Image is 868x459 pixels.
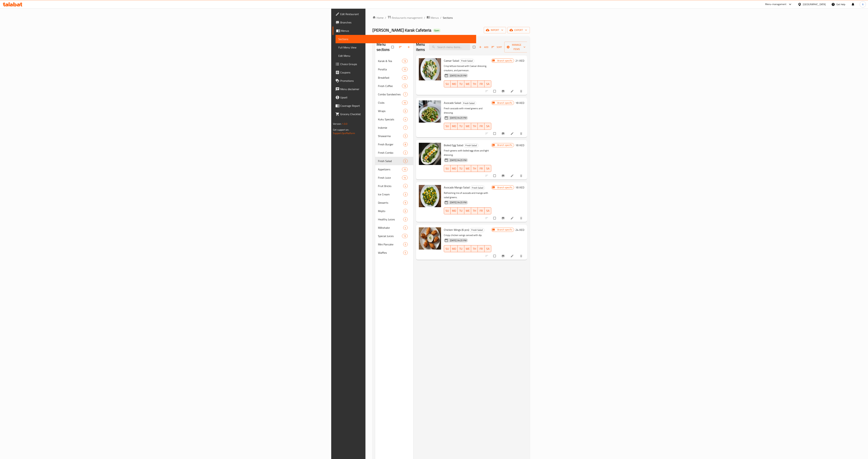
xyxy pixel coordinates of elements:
[375,240,413,249] div: Mini Pancake5
[459,166,463,171] span: TU
[403,242,407,246] div: items
[378,226,403,230] span: Milkshake
[444,207,451,214] button: SU
[338,37,473,41] span: Sections
[510,28,527,32] span: export
[445,208,449,213] span: SU
[389,44,397,50] span: Select all sections
[403,159,407,163] div: items
[403,226,407,229] span: 4
[378,101,402,105] span: Clubs
[333,18,476,27] a: Branches
[499,87,508,95] button: Branch-specific-item
[403,117,407,121] div: items
[403,134,407,138] span: 5
[378,67,402,71] div: Poratta
[378,84,402,88] span: Fresh Coffee
[459,124,463,129] span: TU
[472,246,476,251] span: TH
[479,45,488,49] span: Add
[517,252,526,260] button: delete
[405,43,413,51] button: Add section
[402,59,407,63] span: 13
[478,80,484,87] button: FR
[333,122,341,126] span: Version:
[459,208,463,213] span: TU
[375,157,413,165] div: Fresh Salad5
[479,208,483,213] span: FR
[491,45,502,49] span: Sort
[378,92,403,96] span: Combo Sandwiches
[338,45,473,49] span: Full Menu View
[496,101,514,105] span: Branch specific
[444,191,491,200] p: Refreshing mix of avocado and mango with salad greens.
[378,217,403,221] div: Healthy Juices
[333,102,476,110] a: Coverage Report
[452,246,456,251] span: MO
[419,227,441,250] img: Chicken Wings (6 pcs)
[444,185,470,190] span: Avocado Mango Salad
[470,228,484,232] div: Fresh Salad
[378,109,403,113] div: Wraps
[403,251,407,255] div: items
[444,165,451,172] button: SU
[517,214,526,222] button: delete
[459,246,463,251] span: TU
[484,207,491,214] button: SA
[336,43,476,52] a: Full Menu View
[507,27,530,33] button: export
[402,101,407,104] span: 10
[458,165,464,172] button: TU
[378,151,403,155] div: Fresh Combo
[403,209,407,213] div: items
[375,140,413,148] div: Fresh Burger8
[486,246,490,251] span: SA
[378,142,403,146] span: Fresh Burger
[459,81,463,86] span: TU
[466,124,470,129] span: WE
[340,104,473,108] span: Coverage Report
[340,87,473,91] span: Menu disclaimer
[444,123,451,130] button: SU
[451,207,458,214] button: MO
[402,76,407,79] span: 14
[478,44,489,50] span: Add item
[515,143,524,148] h6: 18 AED
[378,134,403,138] span: Shawarma
[471,80,478,87] button: TH
[419,58,441,80] img: Caesar Salad
[375,123,413,132] div: Indomie7
[491,130,499,137] span: Select to update
[375,90,413,98] div: Combo Sandwiches7
[487,28,503,32] span: import
[484,80,491,87] button: SA
[451,165,458,172] button: MO
[378,242,403,246] div: Mini Pancake
[333,127,349,132] span: Get support on:
[466,81,470,86] span: WE
[333,110,476,118] a: Grocery Checklist
[445,124,449,129] span: SU
[458,245,464,252] button: TU
[452,81,456,86] span: MO
[510,89,515,93] a: Edit menu item
[517,87,526,95] button: delete
[445,166,449,171] span: SU
[449,74,468,77] span: [DATE] 04:25 PM
[515,58,524,63] h6: 21 AED
[486,81,490,86] span: SA
[464,165,471,172] button: WE
[403,159,407,163] span: 5
[449,201,468,204] span: [DATE] 04:25 PM
[466,166,470,171] span: WE
[419,185,441,207] img: Avocado Mango Salad
[484,245,491,252] button: SA
[378,209,403,213] span: Mojito
[491,44,503,50] button: Sort
[403,218,407,221] span: 3
[375,132,413,140] div: Shawarma5
[342,122,347,126] span: 1.0.0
